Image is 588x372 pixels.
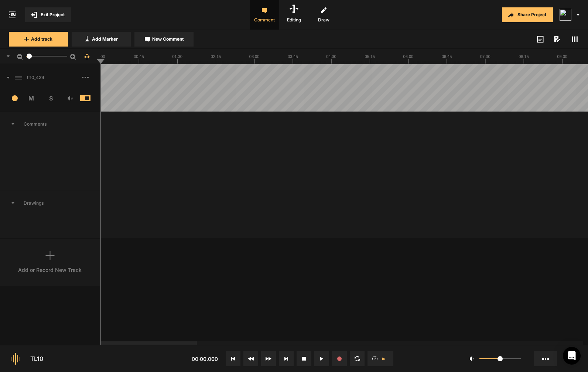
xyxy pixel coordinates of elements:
text: 03:45 [288,54,298,59]
button: Add Marker [72,32,131,47]
text: 02:15 [211,54,221,59]
span: S [41,94,61,103]
text: 05:15 [365,54,375,59]
span: Add Marker [92,36,118,42]
text: 08:15 [519,54,529,59]
div: Add or Record New Track [18,266,82,274]
span: M [22,94,41,103]
span: Exit Project [41,11,65,18]
text: 01:30 [172,54,182,59]
text: 04:30 [326,54,336,59]
span: 00:00.000 [192,356,218,362]
text: 06:45 [442,54,452,59]
span: New Comment [152,36,184,42]
button: Add track [9,32,68,47]
span: Add track [31,36,52,42]
div: TL10 [30,354,43,363]
span: tl10_429 [24,74,82,81]
text: 06:00 [403,54,414,59]
text: 07:30 [480,54,490,59]
text: 03:00 [249,54,260,59]
text: 09:00 [557,54,567,59]
button: 1x [367,351,393,366]
button: New Comment [134,32,194,47]
text: 00:45 [134,54,144,59]
div: Open Intercom Messenger [563,347,581,365]
button: Share Project [502,7,553,22]
button: Exit Project [25,7,71,22]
